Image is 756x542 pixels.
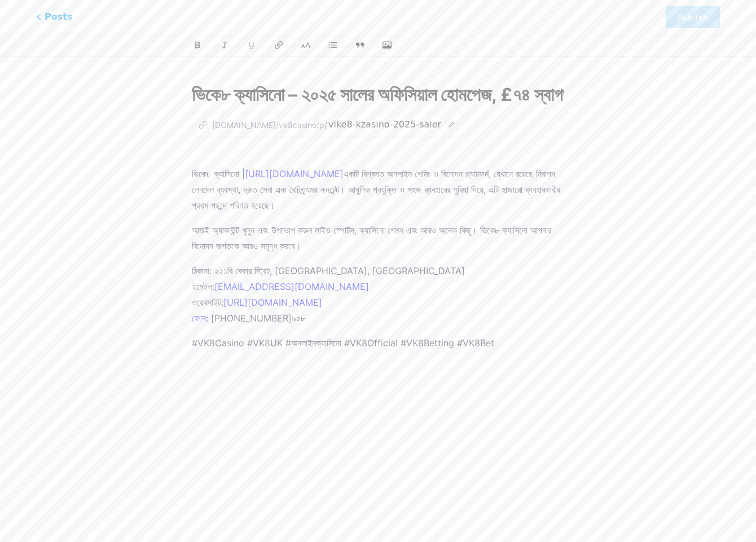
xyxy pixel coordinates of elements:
a: [URL][DOMAIN_NAME] [245,168,344,179]
input: Title [192,81,564,108]
p: #VK8Casino #VK8UK #অনলাইনক্যাসিনো #VK8Official #VK8Betting #VK8Bet [192,335,564,351]
p: ঠিকানা: ২২১বি বেকার স্ট্রিট, [GEOGRAPHIC_DATA], [GEOGRAPHIC_DATA] ইমেইল: ওয়েবসাইট: : [PHONE_NUMB... [192,263,564,326]
p: আজই অ্যাকাউন্ট খুলুন এবং উপভোগ করুন লাইভ স্পোর্টস, ক্যাসিনো গেমস এবং আরও অনেক কিছু। ভিকে৮ ক্যাসিন... [192,222,564,254]
a: [URL][DOMAIN_NAME]ফোন [192,297,322,324]
span: Publish [678,12,708,22]
span: Posts [36,10,72,24]
div: [DOMAIN_NAME]/vk8casino/p/ [198,119,327,131]
button: Publish [666,6,720,28]
a: [EMAIL_ADDRESS][DOMAIN_NAME] [214,281,369,292]
p: ভিকে৮ ক্যাসিনো | একটি বিশ্বস্ত অনলাইন গেমিং ও বিনোদন প্ল্যাটফর্ম, যেখানে রয়েছে নিরাপদ লেনদেন ব্য... [192,150,564,213]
